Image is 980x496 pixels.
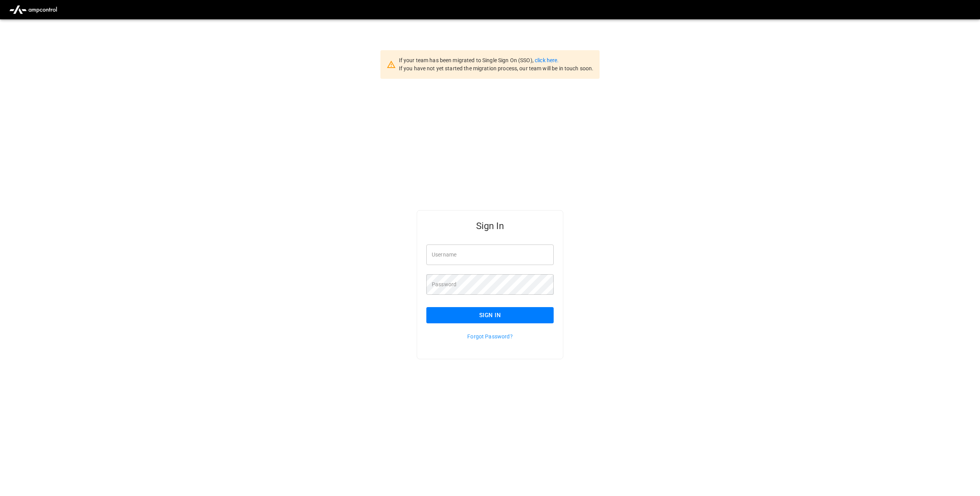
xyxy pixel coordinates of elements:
[426,220,554,232] h5: Sign In
[426,333,554,340] p: Forgot Password?
[6,2,60,17] img: ampcontrol.io logo
[535,57,559,63] a: click here.
[399,65,594,71] span: If you have not yet started the migration process, our team will be in touch soon.
[426,307,554,323] button: Sign In
[399,57,535,63] span: If your team has been migrated to Single Sign On (SSO),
